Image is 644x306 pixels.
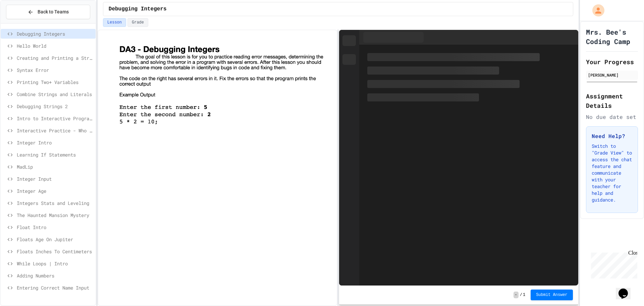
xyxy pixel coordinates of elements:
p: Switch to "Grade View" to access the chat feature and communicate with your teacher for help and ... [592,143,632,203]
span: Debugging Integers [109,5,167,13]
span: Integer Intro [17,139,93,146]
span: Interactive Practice - Who Are You? [17,127,93,134]
span: - [514,292,519,298]
span: Hello World [17,42,93,49]
span: Printing Two+ Variables [17,79,93,86]
div: Chat with us now!Close [3,3,46,43]
h2: Your Progress [586,57,638,67]
div: My Account [585,3,606,18]
div: No due date set [586,113,638,121]
h2: Assignment Details [586,91,638,110]
span: / [520,292,522,298]
span: Creating and Printing a String Variable [17,54,93,61]
button: Back to Teams [6,5,90,19]
span: Debugging Integers [17,30,93,37]
span: Float Intro [17,224,93,231]
iframe: chat widget [616,279,637,299]
span: Combine Strings and Literals [17,91,93,98]
span: Floats Inches To Centimeters [17,248,93,255]
button: Lesson [103,18,126,27]
span: 1 [523,292,525,298]
h1: Mrs. Bee's Coding Camp [586,27,638,46]
span: Integer Age [17,187,93,194]
span: Integer Input [17,175,93,182]
span: Back to Teams [38,8,69,15]
span: MadLip [17,163,93,170]
span: Entering Correct Name Input [17,284,93,291]
span: Adding Numbers [17,272,93,279]
div: [PERSON_NAME] [588,72,636,78]
span: Learning If Statements [17,151,93,158]
span: While Loops | Intro [17,260,93,267]
span: The Haunted Mansion Mystery [17,212,93,219]
iframe: chat widget [588,250,637,278]
span: Intro to Interactive Programs [17,115,93,122]
span: Floats Age On Jupiter [17,236,93,243]
button: Grade [127,18,148,27]
span: Submit Answer [536,292,568,298]
button: Submit Answer [531,290,573,300]
span: Debugging Strings 2 [17,103,93,110]
span: Syntax Error [17,67,93,74]
h3: Need Help? [592,132,632,140]
span: Integers Stats and Leveling [17,200,93,207]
